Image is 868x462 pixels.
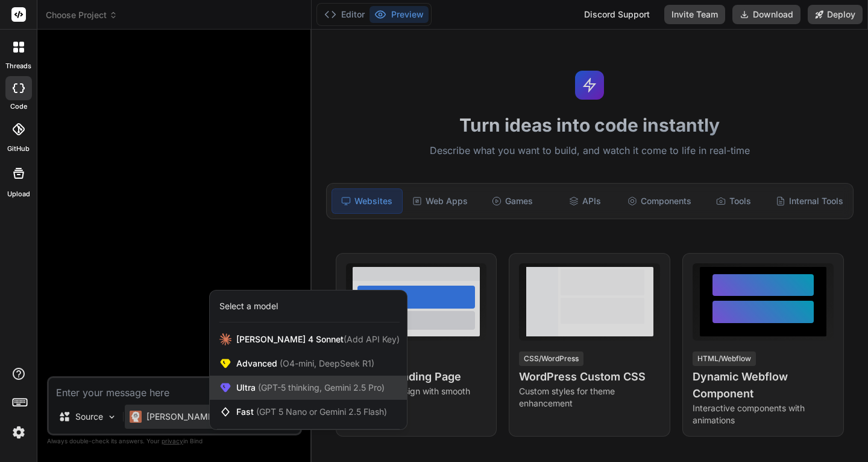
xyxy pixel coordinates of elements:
span: Ultra [236,382,385,394]
label: code [10,101,27,112]
span: Advanced [236,358,374,370]
label: Upload [7,189,30,199]
div: Select a model [219,300,278,312]
span: (Add API Key) [344,334,400,344]
img: settings [8,422,29,443]
span: (GPT 5 Nano or Gemini 2.5 Flash) [256,406,387,417]
label: threads [5,61,31,71]
span: (O4-mini, DeepSeek R1) [277,358,374,368]
label: GitHub [7,144,30,154]
span: [PERSON_NAME] 4 Sonnet [236,333,400,345]
span: (GPT-5 thinking, Gemini 2.5 Pro) [256,382,385,393]
span: Fast [236,406,387,418]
